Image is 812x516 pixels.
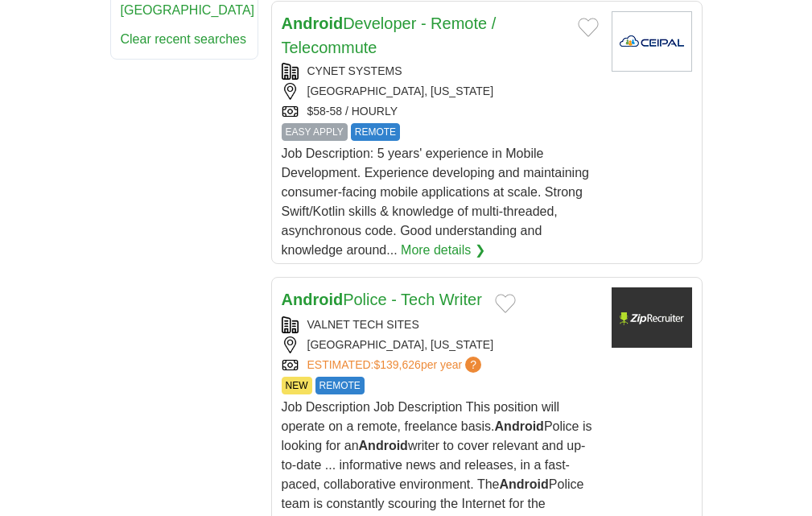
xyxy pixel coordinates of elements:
img: Company logo [612,287,692,348]
button: Add to favorite jobs [495,294,516,313]
span: EASY APPLY [282,123,348,141]
img: Company logo [612,11,692,72]
span: Job Description: 5 years' experience in Mobile Development. Experience developing and maintaining... [282,147,589,257]
strong: Android [359,439,408,452]
strong: Android [282,291,344,308]
a: AndroidDeveloper - Remote / Telecommute [282,14,497,56]
span: REMOTE [351,123,400,141]
strong: Android [499,477,548,491]
span: ? [465,357,481,373]
strong: Android [282,14,344,32]
div: VALNET TECH SITES [282,316,599,333]
a: Clear recent searches [121,32,247,46]
div: [GEOGRAPHIC_DATA], [US_STATE] [282,336,599,353]
div: [GEOGRAPHIC_DATA], [US_STATE] [282,83,599,100]
span: NEW [282,377,312,394]
button: Add to favorite jobs [578,18,599,37]
div: $58-58 / HOURLY [282,103,599,120]
span: REMOTE [315,377,365,394]
a: More details ❯ [401,241,485,260]
div: CYNET SYSTEMS [282,63,599,80]
span: $139,626 [373,358,420,371]
a: AndroidPolice - Tech Writer [282,291,482,308]
a: ESTIMATED:$139,626per year? [307,357,485,374]
strong: Android [495,419,544,433]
